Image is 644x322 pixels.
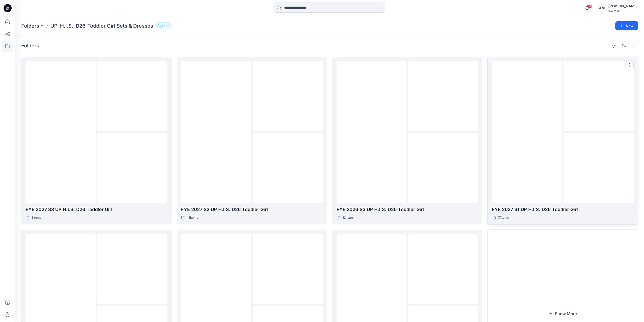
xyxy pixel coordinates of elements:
p: 18 items [187,215,198,220]
a: folder 1folder 2folder 3FYE 2026 S3 UP H.I.S. D26 Toddler Girl12items [332,57,483,224]
a: Folders [21,22,39,29]
button: 48 [155,22,172,29]
p: FYE 2027 S3 UP H.I.S. D26 Toddler Girl [26,206,167,213]
a: folder 1folder 2folder 3FYE 2027 S1 UP H.I.S. D26 Toddler Girl17items [487,57,638,224]
p: UP_H.I.S._D26_Toddler Girl Sets & Dresses [50,22,153,29]
h4: Folders [21,43,39,49]
span: 48 [587,4,592,8]
p: FYE 2027 S1 UP H.I.S. D26 Toddler Girl [492,206,634,213]
a: folder 1folder 2folder 3FYE 2027 S3 UP H.I.S. D26 Toddler Girl8items [21,57,172,224]
p: FYE 2027 S2 UP H.I.S. D26 Toddler Girl [181,206,323,213]
p: 48 [162,23,166,29]
p: 12 items [343,215,354,220]
a: folder 1folder 2folder 3FYE 2027 S2 UP H.I.S. D26 Toddler Girl18items [177,57,327,224]
p: 17 items [498,215,509,220]
div: AM [597,4,606,13]
p: 8 items [32,215,41,220]
p: FYE 2026 S3 UP H.I.S. D26 Toddler Girl [337,206,478,213]
div: [PERSON_NAME] [608,3,638,9]
button: New [615,21,638,30]
div: Walmart [608,9,638,13]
